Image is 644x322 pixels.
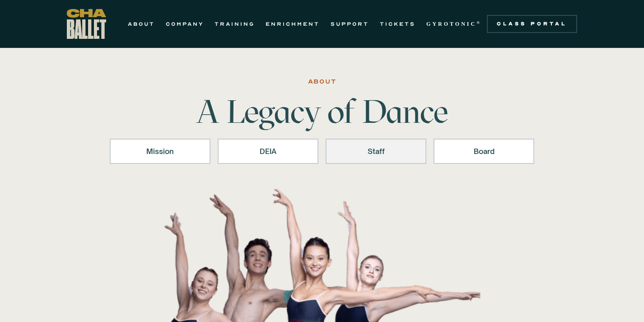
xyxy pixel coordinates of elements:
[229,146,307,157] div: DEIA
[426,21,476,27] strong: GYROTONIC
[487,15,577,33] a: Class Portal
[445,146,523,157] div: Board
[67,9,106,39] a: home
[434,139,534,164] a: Board
[308,76,336,87] div: ABOUT
[380,19,415,29] a: TICKETS
[110,139,210,164] a: Mission
[218,139,318,164] a: DEIA
[337,146,415,157] div: Staff
[215,19,255,29] a: TRAINING
[326,139,426,164] a: Staff
[331,19,369,29] a: SUPPORT
[166,19,204,29] a: COMPANY
[128,19,155,29] a: ABOUT
[426,19,481,29] a: GYROTONIC®
[476,20,481,25] sup: ®
[181,95,463,128] h1: A Legacy of Dance
[492,20,572,28] div: Class Portal
[121,146,199,157] div: Mission
[266,19,320,29] a: ENRICHMENT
